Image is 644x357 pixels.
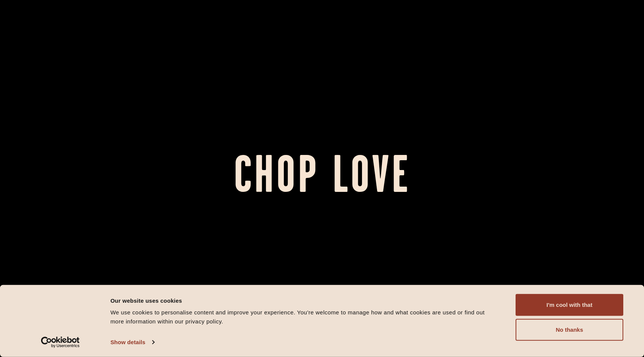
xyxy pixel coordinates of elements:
[516,294,623,316] button: I'm cool with that
[27,337,93,348] a: Usercentrics Cookiebot - opens in a new window
[516,319,623,341] button: No thanks
[110,337,154,348] a: Show details
[110,308,499,326] div: We use cookies to personalise content and improve your experience. You're welcome to manage how a...
[110,296,499,305] div: Our website uses cookies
